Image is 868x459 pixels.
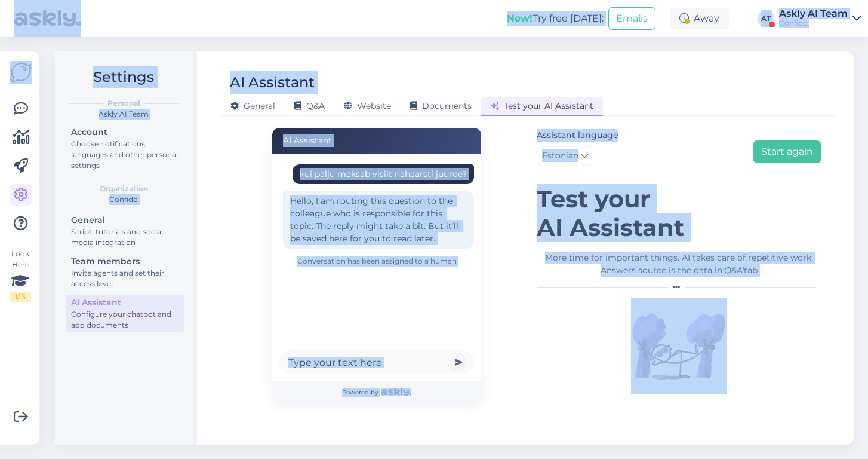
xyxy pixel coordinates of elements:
[279,350,474,374] input: Type your text here
[230,71,315,94] div: AI Assistant
[230,100,275,111] span: General
[608,7,655,30] button: Emails
[10,292,31,302] div: 1 / 3
[66,212,184,250] a: GeneralScript, tutorials and social media integration
[63,66,184,88] h2: Settings
[71,255,178,268] div: Team members
[66,124,184,173] a: AccountChoose notifications, languages and other personal settings
[670,8,729,29] div: Away
[779,9,861,28] a: Askly AI TeamConfido
[71,268,178,289] div: Invite agents and set their access level
[66,253,184,291] a: Team membersInvite agents and set their access level
[537,252,821,277] div: More time for important things. AI takes care of repetitive work. Answers source is the data in tab
[537,185,821,242] h1: Test your AI Assistant
[66,295,184,332] a: AI AssistantConfigure your chatbot and add documents
[294,100,325,111] span: Q&A
[10,249,31,302] div: Look Here
[283,191,474,249] div: Hello, I am routing this question to the colleague who is responsible for this topic. The reply m...
[63,194,184,205] div: Confido
[300,168,467,180] div: kui palju maksab visiit nahaarsti juurde?
[537,146,593,166] a: Estonian
[507,11,604,26] div: Try free [DATE]:
[272,128,481,154] div: AI Assistant
[279,256,474,267] div: Conversation has been assigned to a human
[344,100,391,111] span: Website
[537,129,618,142] label: Assistant language
[381,388,411,396] img: Askly
[71,139,178,171] div: Choose notifications, languages and other personal settings
[491,100,593,111] span: Test your AI Assistant
[107,98,140,109] b: Personal
[779,9,848,19] div: Askly AI Team
[10,61,32,84] img: Askly Logo
[410,100,472,111] span: Documents
[63,109,184,120] div: Askly AI Team
[722,265,744,276] i: 'Q&A'
[753,140,821,163] button: Start again
[71,214,178,227] div: General
[71,309,178,331] div: Configure your chatbot and add documents
[631,298,727,394] img: Illustration
[758,10,774,27] div: AT
[71,126,178,139] div: Account
[342,388,411,397] span: Powered by
[779,19,848,28] div: Confido
[71,296,178,309] div: AI Assistant
[507,13,533,24] b: New!
[542,149,578,163] span: Estonian
[71,227,178,248] div: Script, tutorials and social media integration
[100,183,148,194] b: Organization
